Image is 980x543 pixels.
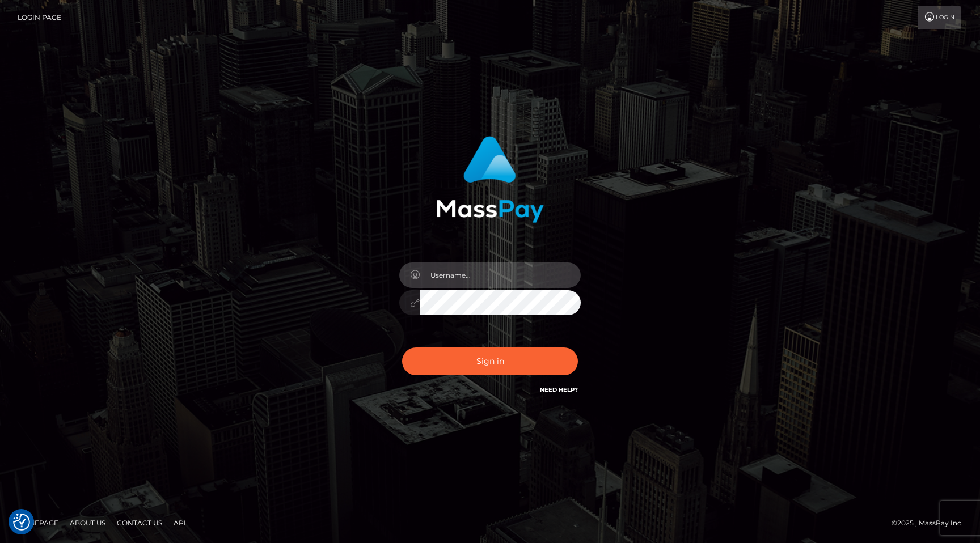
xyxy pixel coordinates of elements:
[18,6,61,29] a: Login Page
[65,514,110,532] a: About Us
[892,517,971,529] div: © 2025 , MassPay Inc.
[402,347,578,375] button: Sign in
[436,136,544,223] img: MassPay Login
[13,514,30,531] button: Consent Preferences
[112,514,167,532] a: Contact Us
[13,514,30,531] img: Revisit consent button
[12,514,63,532] a: Homepage
[918,6,961,29] a: Login
[169,514,191,532] a: API
[420,262,581,288] input: Username...
[540,386,578,393] a: Need Help?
